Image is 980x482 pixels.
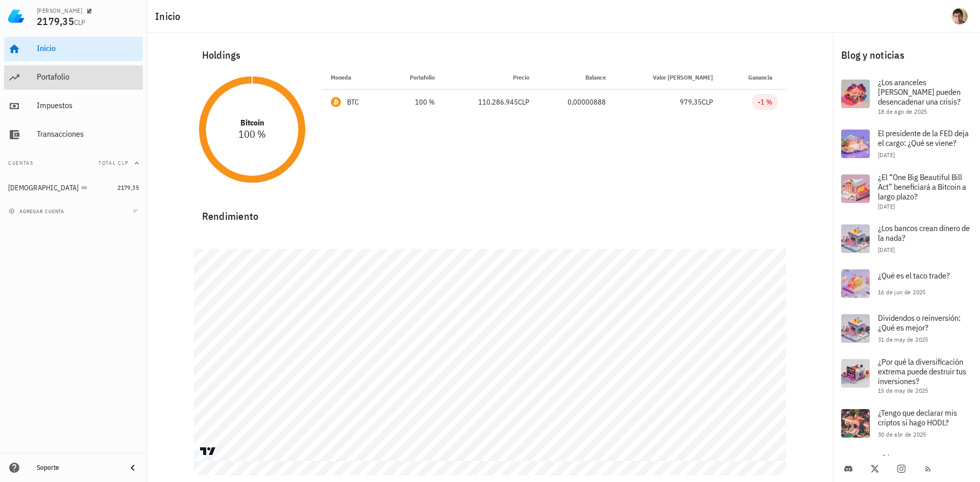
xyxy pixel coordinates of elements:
div: Rendimiento [194,200,787,224]
span: ¿Qué es el taco trade? [878,270,950,281]
th: Balance [537,65,614,90]
div: Soporte [37,464,118,472]
h1: Inicio [155,8,185,24]
span: 30 de abr de 2025 [878,430,926,438]
th: Moneda [323,65,385,90]
a: ¿Los bancos crean dinero de la nada? [DATE] [833,216,980,261]
span: 18 de ago de 2025 [878,108,927,115]
span: ¿Los bancos crean dinero de la nada? [878,223,970,243]
a: [DEMOGRAPHIC_DATA] 2179,35 [4,175,143,200]
span: [DATE] [878,151,895,159]
div: BTC-icon [331,97,341,107]
span: 2179,35 [117,184,139,191]
a: ¿Los aranceles [PERSON_NAME] pueden desencadenar una crisis? 18 de ago de 2025 [833,71,980,121]
th: Portafolio [385,65,443,90]
a: Dividendos o reinversión: ¿Qué es mejor? 31 de may de 2025 [833,306,980,351]
a: Transacciones [4,122,143,147]
div: [PERSON_NAME] [37,7,82,15]
div: [DEMOGRAPHIC_DATA] [8,184,79,192]
button: CuentasTotal CLP [4,151,143,175]
span: 16 de jun de 2025 [878,288,926,296]
a: ¿Tengo que declarar mis criptos si hago HODL? 30 de abr de 2025 [833,401,980,446]
div: 100 % [393,97,434,108]
span: [DATE] [878,202,895,210]
a: ¿Por qué la diversificación extrema puede destruir tus inversiones? 15 de may de 2025 [833,351,980,401]
div: BTC [347,97,359,107]
div: -1 % [758,97,772,107]
th: Valor [PERSON_NAME] [614,65,721,90]
span: ¿Tengo que declarar mis criptos si hago HODL? [878,408,957,427]
img: LedgiFi [8,8,24,24]
div: Impuestos [37,100,139,110]
a: ¿El “One Big Beautiful Bill Act” beneficiará a Bitcoin a largo plazo? [DATE] [833,166,980,216]
a: Charting by TradingView [199,446,217,456]
span: CLP [702,97,713,107]
div: Inicio [37,43,139,53]
span: 979,35 [680,97,702,107]
a: Impuestos [4,94,143,118]
span: 31 de may de 2025 [878,336,928,343]
span: ¿Los aranceles [PERSON_NAME] pueden desencadenar una crisis? [878,77,961,107]
div: Portafolio [37,72,139,82]
span: 2179,35 [37,14,74,28]
span: [DATE] [878,246,895,253]
a: El presidente de la FED deja el cargo: ¿Qué se viene? [DATE] [833,121,980,166]
button: agregar cuenta [6,206,69,216]
a: ¿Qué es el taco trade? 16 de jun de 2025 [833,261,980,306]
span: Ganancia [748,73,778,81]
span: 15 de may de 2025 [878,387,928,394]
span: agregar cuenta [11,208,64,215]
th: Precio [443,65,537,90]
span: El presidente de la FED deja el cargo: ¿Qué se viene? [878,128,969,148]
span: CLP [518,97,529,107]
a: Portafolio [4,65,143,90]
span: ¿El “One Big Beautiful Bill Act” beneficiará a Bitcoin a largo plazo? [878,172,966,201]
div: avatar [951,8,968,24]
div: 0,00000888 [546,97,606,108]
div: Holdings [194,39,787,71]
a: Inicio [4,37,143,61]
span: Dividendos o reinversión: ¿Qué es mejor? [878,313,961,333]
span: Total CLP [99,160,129,166]
div: Transacciones [37,129,139,139]
span: ¿Por qué la diversificación extrema puede destruir tus inversiones? [878,357,966,386]
div: Blog y noticias [833,39,980,71]
span: CLP [74,18,86,27]
span: 110.286.945 [478,97,518,107]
